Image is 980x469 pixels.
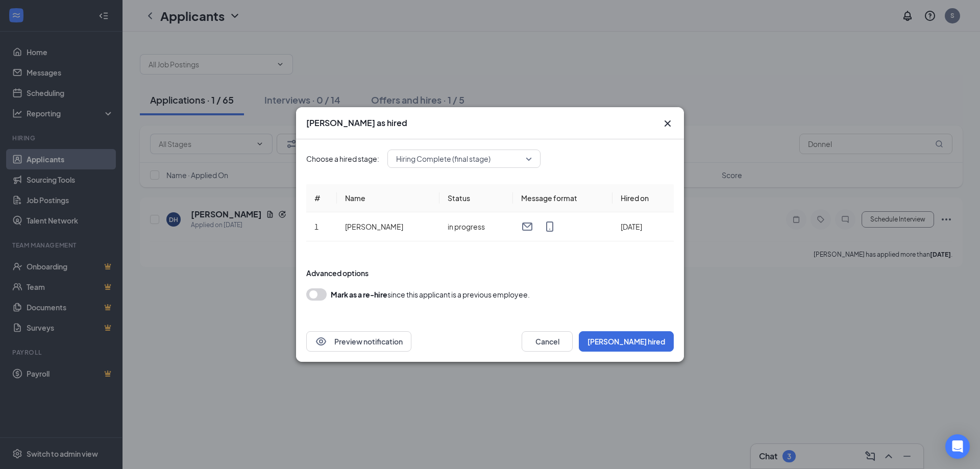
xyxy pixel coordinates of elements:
[314,222,318,231] span: 1
[661,117,674,130] button: Close
[439,184,513,212] th: Status
[306,331,411,352] button: EyePreview notification
[337,212,439,241] td: [PERSON_NAME]
[331,288,530,301] div: since this applicant is a previous employee.
[331,290,387,299] b: Mark as a re-hire
[945,434,970,459] div: Open Intercom Messenger
[612,212,674,241] td: [DATE]
[579,331,674,352] button: [PERSON_NAME] hired
[612,184,674,212] th: Hired on
[439,212,513,241] td: in progress
[513,184,612,212] th: Message format
[306,153,379,164] span: Choose a hired stage:
[306,117,407,129] h3: [PERSON_NAME] as hired
[521,220,533,233] svg: Email
[337,184,439,212] th: Name
[306,268,674,278] div: Advanced options
[315,335,327,348] svg: Eye
[544,220,556,233] svg: MobileSms
[661,117,674,130] svg: Cross
[522,331,573,352] button: Cancel
[306,184,337,212] th: #
[396,151,491,166] span: Hiring Complete (final stage)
